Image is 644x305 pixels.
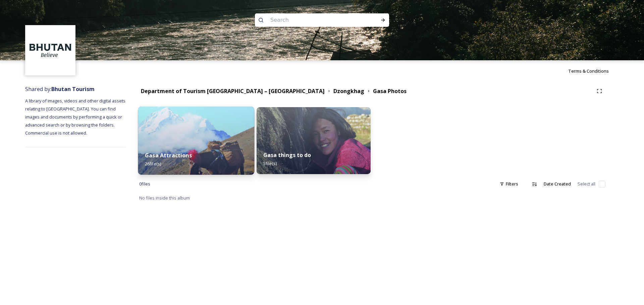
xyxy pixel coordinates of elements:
[568,68,609,74] span: Terms & Conditions
[540,177,574,190] div: Date Created
[263,160,277,166] span: 5 file(s)
[263,151,311,159] strong: Gasa things to do
[578,181,595,187] span: Select all
[267,13,359,27] input: Search
[145,152,192,159] strong: Gasa Attractions
[139,181,150,187] span: 0 file s
[139,195,190,201] span: No files inside this album
[333,87,364,95] strong: Dzongkhag
[496,177,522,190] div: Filters
[145,161,161,167] span: 26 file(s)
[257,107,371,174] img: glimpseofnomadiclifestyle.jpg
[26,26,75,75] img: BT_Logo_BB_Lockup_CMYK_High%2520Res.jpg
[51,85,95,93] strong: Bhutan Tourism
[25,98,126,136] span: A library of images, videos and other digital assets relating to [GEOGRAPHIC_DATA]. You can find ...
[373,87,407,95] strong: Gasa Photos
[141,87,325,95] strong: Department of Tourism [GEOGRAPHIC_DATA] – [GEOGRAPHIC_DATA]
[138,106,255,175] img: gasa%2520story%2520image2.jpg
[25,85,95,93] span: Shared by:
[568,67,619,75] a: Terms & Conditions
